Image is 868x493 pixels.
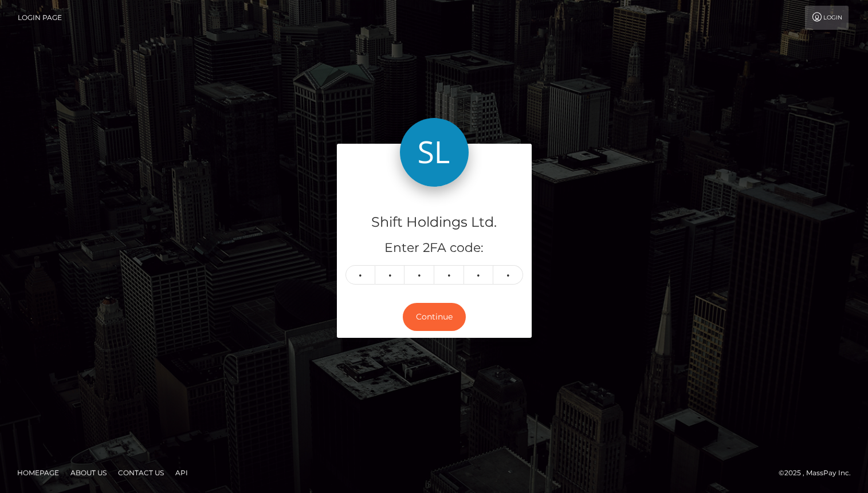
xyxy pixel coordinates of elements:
a: Login Page [18,6,62,30]
a: Login [805,6,849,30]
h4: Shift Holdings Ltd. [345,212,523,232]
div: © 2025 , MassPay Inc. [779,467,859,479]
a: API [171,464,193,482]
button: Continue [403,303,466,331]
a: Homepage [13,464,64,482]
img: Shift Holdings Ltd. [400,118,469,187]
h5: Enter 2FA code: [345,239,523,257]
a: About Us [66,464,111,482]
a: Contact Us [113,464,168,482]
